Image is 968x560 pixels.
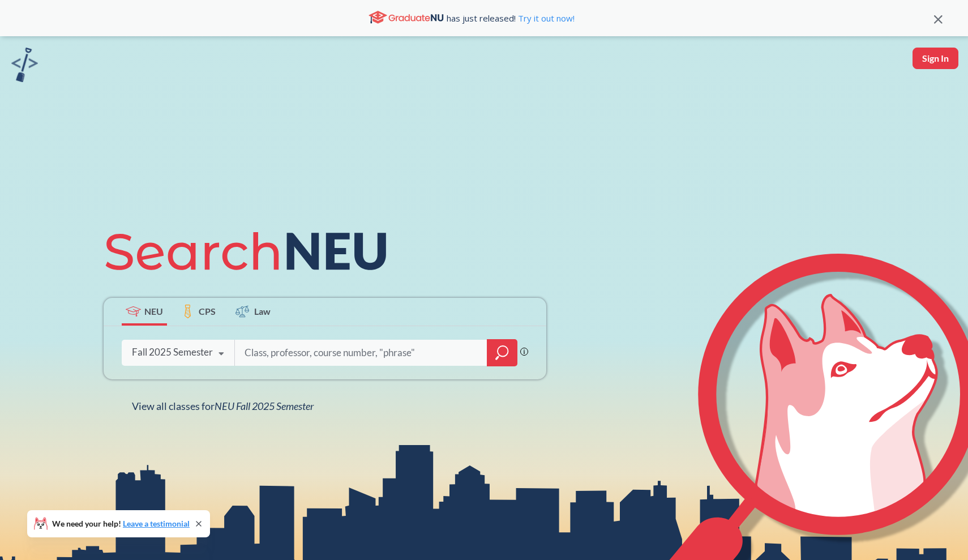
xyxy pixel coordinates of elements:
[132,400,314,412] span: View all classes for
[516,12,575,24] a: Try it out now!
[215,400,314,412] span: NEU Fall 2025 Semester
[199,305,216,318] span: CPS
[495,345,509,361] svg: magnifying glass
[254,305,271,318] span: Law
[132,346,213,358] div: Fall 2025 Semester
[11,48,38,86] a: sandbox logo
[447,12,575,24] span: has just released!
[243,341,479,365] input: Class, professor, course number, "phrase"
[487,339,517,366] div: magnifying glass
[123,519,190,528] a: Leave a testimonial
[11,48,38,82] img: sandbox logo
[52,520,190,528] span: We need your help!
[144,305,163,318] span: NEU
[913,48,958,69] button: Sign In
